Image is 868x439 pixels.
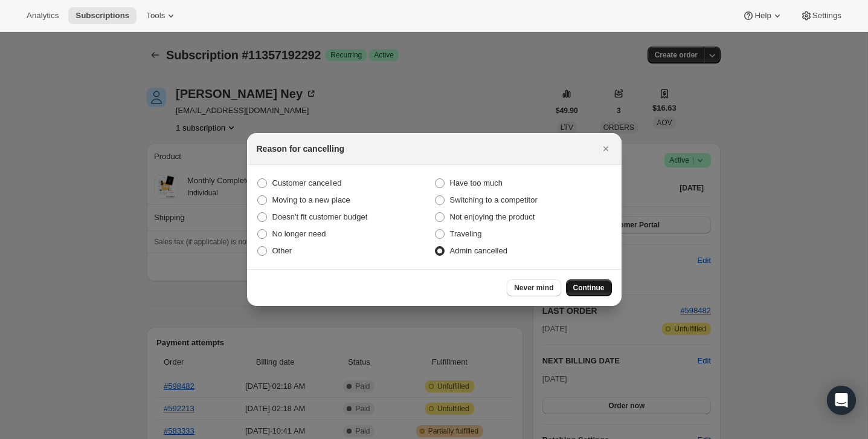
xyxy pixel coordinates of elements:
span: Not enjoying the product [450,212,535,221]
span: Never mind [514,283,553,293]
button: Analytics [19,7,66,24]
span: Moving to a new place [272,195,350,204]
span: Doesn't fit customer budget [272,212,368,221]
span: Subscriptions [76,11,129,21]
span: Traveling [450,229,482,238]
button: Continue [566,279,612,296]
span: Switching to a competitor [450,195,538,204]
button: Settings [793,7,849,24]
button: Never mind [507,279,561,296]
div: Open Intercom Messenger [827,386,856,415]
span: Help [754,11,771,21]
span: Tools [146,11,165,21]
span: Continue [573,283,605,293]
button: Subscriptions [68,7,137,24]
span: Other [272,246,292,255]
span: Customer cancelled [272,178,342,187]
h2: Reason for cancelling [257,143,344,155]
button: Help [735,7,790,24]
span: Analytics [27,11,59,21]
button: Tools [139,7,184,24]
span: Have too much [450,178,503,187]
span: Settings [812,11,841,21]
span: No longer need [272,229,326,238]
span: Admin cancelled [450,246,507,255]
button: Close [597,140,614,157]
